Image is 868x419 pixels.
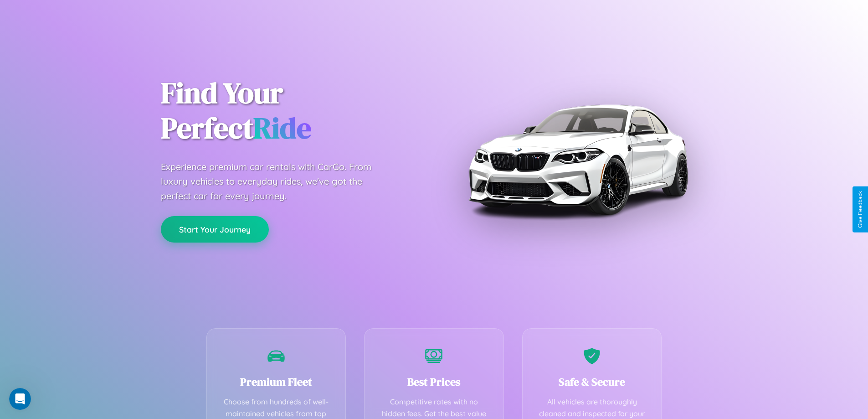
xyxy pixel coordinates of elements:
button: Start Your Journey [161,216,269,243]
h3: Best Prices [378,374,490,389]
iframe: Intercom live chat [9,388,31,410]
h3: Premium Fleet [221,374,332,389]
img: Premium BMW car rental vehicle [464,46,692,274]
span: Ride [253,108,311,148]
div: Give Feedback [857,191,863,228]
h1: Find Your Perfect [161,76,421,146]
p: Experience premium car rentals with CarGo. From luxury vehicles to everyday rides, we've got the ... [161,160,389,203]
h3: Safe & Secure [536,374,648,389]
